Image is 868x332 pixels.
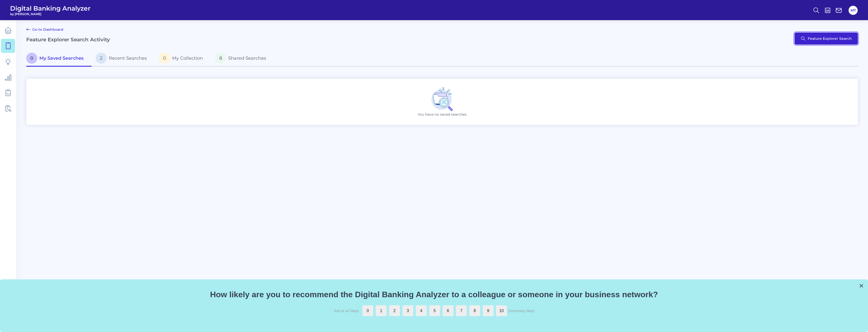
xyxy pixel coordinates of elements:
span: by [PERSON_NAME] [10,12,91,16]
a: Go to Dashboard [26,26,63,32]
label: 9 [483,305,494,316]
button: Close [859,282,864,290]
span: My Collection [172,55,203,61]
label: 5 [429,305,440,316]
div: Not at all likely [334,308,359,313]
div: You have no saved searches [26,79,858,125]
h2: Feature Explorer Search Activity [26,37,110,43]
span: Digital Banking Analyzer [10,5,91,12]
span: 0 [159,53,170,64]
label: 3 [402,305,413,316]
p: How likely are you to recommend the Digital Banking Analyzer to a colleague or someone in your bu... [6,290,862,299]
label: 4 [416,305,427,316]
label: 0 [362,305,373,316]
span: 2 [96,53,107,64]
label: 2 [389,305,400,316]
span: Recent Searches [109,55,147,61]
label: 7 [456,305,467,316]
label: 10 [496,305,507,316]
span: Shared Searches [228,55,266,61]
button: MT [849,6,858,15]
label: 8 [469,305,480,316]
div: Extremely likely [508,308,534,313]
span: My Saved Searches [39,55,84,61]
label: 6 [443,305,453,316]
span: 8 [215,53,226,64]
span: 0 [26,53,37,64]
label: 1 [376,305,387,316]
